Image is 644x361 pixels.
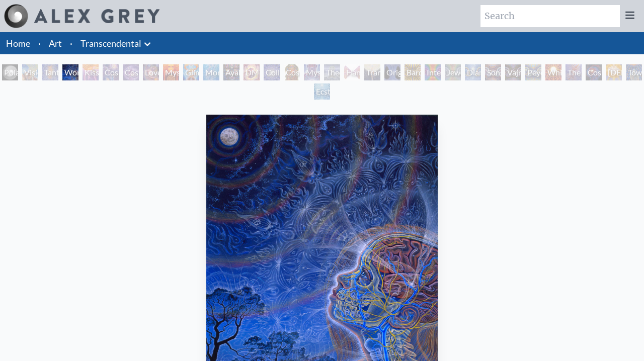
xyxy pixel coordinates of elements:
[6,38,30,49] a: Home
[83,64,99,80] div: Kiss of the [MEDICAL_DATA]
[103,64,119,80] div: Cosmic Creativity
[264,64,280,80] div: Collective Vision
[405,64,421,80] div: Bardo Being
[2,64,18,80] div: Polar Unity Spiral
[304,64,320,80] div: Mystic Eye
[66,32,76,54] li: ·
[425,64,441,80] div: Interbeing
[525,64,541,80] div: Peyote Being
[163,64,179,80] div: Mysteriosa 2
[505,64,521,80] div: Vajra Being
[384,64,400,80] div: Original Face
[344,64,360,80] div: Hands that See
[606,64,622,80] div: [DEMOGRAPHIC_DATA]
[626,64,642,80] div: Toward the One
[485,64,501,80] div: Song of Vajra Being
[465,64,481,80] div: Diamond Being
[143,64,159,80] div: Love is a Cosmic Force
[586,64,602,80] div: Cosmic Consciousness
[314,83,330,100] div: Ecstasy
[34,32,45,54] li: ·
[22,64,38,80] div: Visionary Origin of Language
[62,64,78,80] div: Wonder
[223,64,239,80] div: Ayahuasca Visitation
[244,64,260,80] div: DMT - The Spirit Molecule
[123,64,139,80] div: Cosmic Artist
[42,64,58,80] div: Tantra
[49,36,62,50] a: Art
[480,5,620,27] input: Search
[445,64,461,80] div: Jewel Being
[80,36,141,50] a: Transcendental
[284,64,300,80] div: Cosmic [DEMOGRAPHIC_DATA]
[364,64,380,80] div: Transfiguration
[545,64,561,80] div: White Light
[566,64,582,80] div: The Great Turn
[203,64,219,80] div: Monochord
[324,64,340,80] div: Theologue
[183,64,199,80] div: Glimpsing the Empyrean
